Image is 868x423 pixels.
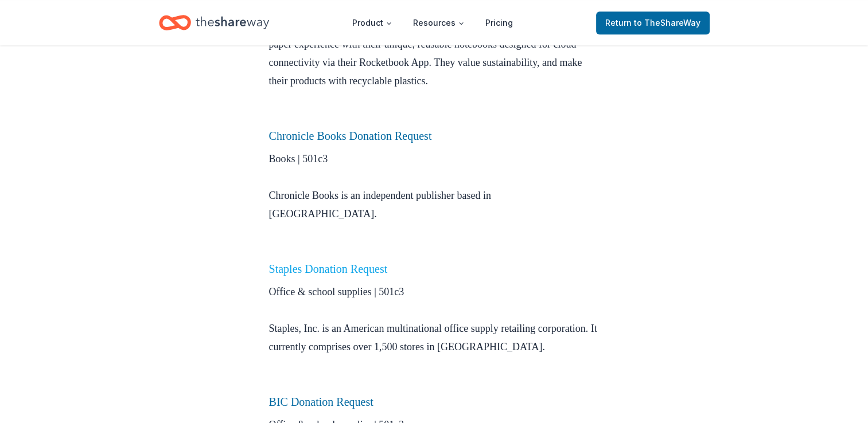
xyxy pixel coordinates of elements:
a: Staples Donation Request [269,263,388,275]
a: Chronicle Books Donation Request [269,130,432,142]
span: to TheShareWay [634,18,700,28]
button: Resources [404,11,474,34]
nav: Main [343,9,522,36]
button: Product [343,11,402,34]
a: Pricing [476,11,522,34]
a: Home [159,9,269,36]
p: Office & school supplies | 501c3 Staples, Inc. is an American multinational office supply retaili... [269,283,600,393]
a: Returnto TheShareWay [596,11,710,34]
a: BIC Donation Request [269,395,373,408]
span: Return [605,16,700,30]
p: Books | 501c3 Chronicle Books is an independent publisher based in [GEOGRAPHIC_DATA]. [269,150,600,260]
